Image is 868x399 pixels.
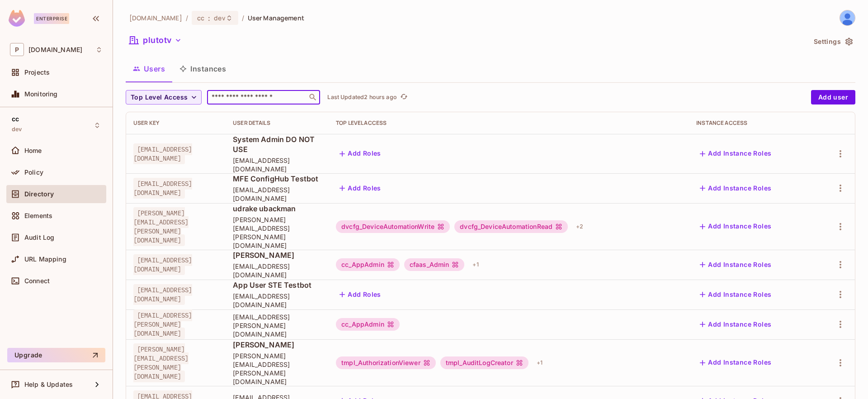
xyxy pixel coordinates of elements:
[233,174,321,184] span: MFE ConfigHub Testbot
[572,219,587,234] div: + 2
[24,381,73,388] span: Help & Updates
[696,219,775,234] button: Add Instance Roles
[404,258,465,271] div: cfaas_Admin
[233,134,321,154] span: System Admin DO NOT USE
[34,13,69,24] div: Enterprise
[810,34,855,49] button: Settings
[133,178,192,199] span: [EMAIL_ADDRESS][DOMAIN_NAME]
[440,356,528,369] div: tmpl_AuditLogCreator
[133,119,218,127] div: User Key
[126,90,202,104] button: Top Level Access
[126,57,172,80] button: Users
[696,257,775,272] button: Add Instance Roles
[336,287,385,302] button: Add Roles
[336,147,385,161] button: Add Roles
[696,356,775,370] button: Add Instance Roles
[811,90,855,104] button: Add user
[242,14,244,22] li: /
[233,340,321,350] span: [PERSON_NAME]
[131,92,188,103] span: Top Level Access
[248,14,304,22] span: User Management
[24,90,58,98] span: Monitoring
[696,119,808,127] div: Instance Access
[233,204,321,214] span: udrake ubackman
[233,185,321,203] span: [EMAIL_ADDRESS][DOMAIN_NAME]
[133,284,192,305] span: [EMAIL_ADDRESS][DOMAIN_NAME]
[233,351,321,386] span: [PERSON_NAME][EMAIL_ADDRESS][PERSON_NAME][DOMAIN_NAME]
[397,92,410,103] span: Click to refresh data
[454,220,568,233] div: dvcfg_DeviceAutomationRead
[233,119,321,127] div: User Details
[133,343,189,382] span: [PERSON_NAME][EMAIL_ADDRESS][PERSON_NAME][DOMAIN_NAME]
[840,10,855,25] img: Luis Albarenga
[129,14,182,22] span: the active workspace
[336,119,682,127] div: Top Level Access
[24,147,42,154] span: Home
[197,14,204,22] span: cc
[336,258,400,271] div: cc_AppAdmin
[336,220,450,233] div: dvcfg_DeviceAutomationWrite
[233,215,321,250] span: [PERSON_NAME][EMAIL_ADDRESS][PERSON_NAME][DOMAIN_NAME]
[24,277,50,285] span: Connect
[172,57,233,80] button: Instances
[12,126,22,133] span: dev
[400,93,408,102] span: refresh
[696,181,775,195] button: Add Instance Roles
[24,212,52,219] span: Elements
[696,317,775,332] button: Add Instance Roles
[469,257,482,272] div: + 1
[208,14,211,22] span: :
[133,207,189,246] span: [PERSON_NAME][EMAIL_ADDRESS][PERSON_NAME][DOMAIN_NAME]
[24,256,66,263] span: URL Mapping
[9,10,25,27] img: SReyMgAAAABJRU5ErkJggg==
[696,147,775,161] button: Add Instance Roles
[133,143,192,164] span: [EMAIL_ADDRESS][DOMAIN_NAME]
[233,250,321,260] span: [PERSON_NAME]
[336,356,436,369] div: tmpl_AuthorizationViewer
[233,313,321,338] span: [EMAIL_ADDRESS][PERSON_NAME][DOMAIN_NAME]
[10,43,24,56] span: P
[233,292,321,309] span: [EMAIL_ADDRESS][DOMAIN_NAME]
[696,287,775,302] button: Add Instance Roles
[24,169,43,176] span: Policy
[126,33,185,47] button: plutotv
[7,348,105,362] button: Upgrade
[336,318,400,331] div: cc_AppAdmin
[24,190,54,198] span: Directory
[186,14,188,22] li: /
[24,69,50,76] span: Projects
[533,356,546,370] div: + 1
[233,156,321,173] span: [EMAIL_ADDRESS][DOMAIN_NAME]
[133,254,192,275] span: [EMAIL_ADDRESS][DOMAIN_NAME]
[336,181,385,195] button: Add Roles
[233,262,321,279] span: [EMAIL_ADDRESS][DOMAIN_NAME]
[133,309,192,339] span: [EMAIL_ADDRESS][PERSON_NAME][DOMAIN_NAME]
[12,115,19,123] span: cc
[214,14,225,22] span: dev
[233,280,321,290] span: App User STE Testbot
[399,92,410,103] button: refresh
[24,234,54,241] span: Audit Log
[327,94,396,101] p: Last Updated 2 hours ago
[28,46,82,53] span: Workspace: pluto.tv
